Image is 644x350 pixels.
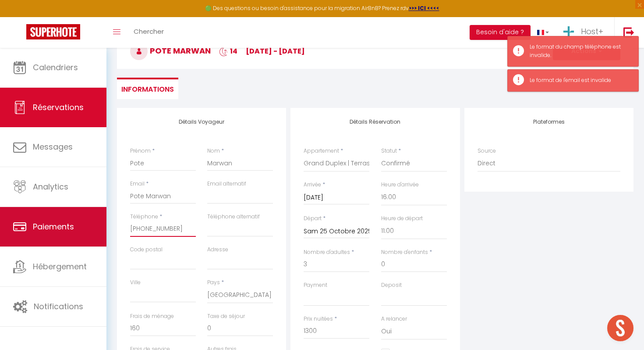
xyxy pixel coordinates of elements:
img: logout [623,27,634,38]
label: Frais de ménage [130,312,174,321]
label: Nom [207,147,220,155]
label: Adresse [207,246,228,254]
label: A relancer [381,315,407,323]
div: Ouvrir le chat [607,315,633,341]
label: Prénom [130,147,151,155]
span: Messages [33,141,73,152]
label: Nombre d'adultes [304,248,350,257]
a: ... Host+ [556,17,614,48]
label: Heure de départ [381,214,423,223]
img: ... [562,25,575,38]
a: Chercher [127,17,170,48]
label: Arrivée [304,181,321,189]
label: Statut [381,147,397,155]
span: Host+ [581,26,603,37]
span: Analytics [33,181,68,192]
h4: Plateformes [478,119,620,125]
div: Le format de l'email est invalide [530,76,630,85]
label: Email [130,180,145,188]
label: Heure d'arrivée [381,181,419,189]
span: Calendriers [33,62,78,73]
li: Informations [117,78,178,99]
span: Réservations [33,102,84,113]
label: Téléphone [130,213,158,221]
label: Payment [304,281,327,289]
span: Notifications [34,301,83,312]
label: Pays [207,279,220,287]
img: Super Booking [26,24,80,39]
span: [DATE] - [DATE] [246,46,305,56]
h4: Détails Voyageur [130,119,273,125]
span: Paiements [33,221,74,232]
div: Le format du champ téléphone est invalide. [530,43,630,60]
span: Pote Marwan [130,45,211,56]
label: Départ [304,214,322,223]
label: Téléphone alternatif [207,213,260,221]
label: Nombre d'enfants [381,248,428,257]
label: Ville [130,279,141,287]
span: 14 [219,46,237,56]
a: >>> ICI <<<< [409,4,439,12]
label: Prix nuitées [304,315,333,323]
span: Chercher [134,27,164,36]
label: Appartement [304,147,339,155]
span: Hébergement [33,261,87,272]
label: Code postal [130,246,163,254]
h4: Détails Réservation [304,119,446,125]
label: Email alternatif [207,180,246,188]
label: Taxe de séjour [207,312,245,321]
label: Deposit [381,281,402,289]
label: Source [478,147,496,155]
button: Besoin d'aide ? [470,25,531,40]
